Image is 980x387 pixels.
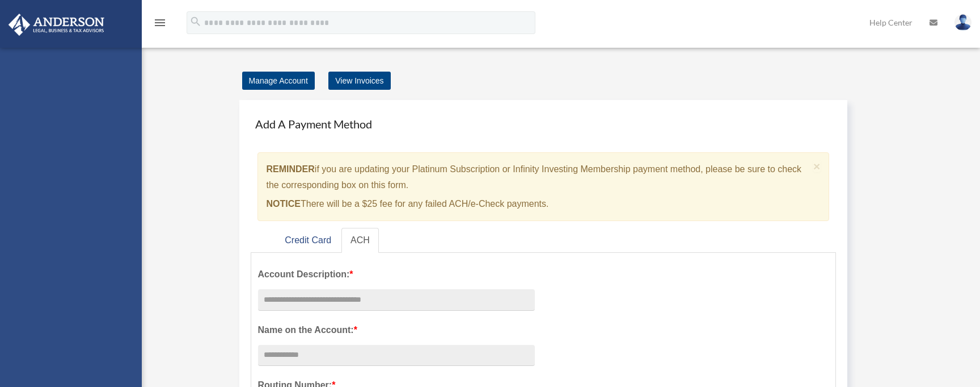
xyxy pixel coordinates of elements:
label: Account Description: [258,267,535,282]
button: Close [813,160,821,172]
span: × [813,160,821,173]
strong: REMINDER [267,164,315,174]
h4: Add A Payment Method [251,111,837,136]
img: Anderson Advisors Platinum Portal [5,14,108,36]
a: View Invoices [328,72,390,90]
a: menu [153,20,167,30]
i: search [189,15,202,28]
strong: NOTICE [267,199,301,209]
i: menu [153,16,167,30]
img: User Pic [954,14,971,31]
div: if you are updating your Platinum Subscription or Infinity Investing Membership payment method, p... [257,152,830,221]
a: Manage Account [242,72,315,90]
label: Name on the Account: [258,322,535,338]
a: Credit Card [276,228,340,253]
p: There will be a $25 fee for any failed ACH/e-Check payments. [267,196,809,212]
a: ACH [341,228,379,253]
